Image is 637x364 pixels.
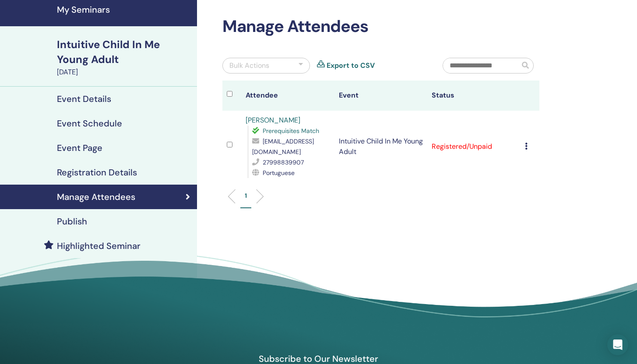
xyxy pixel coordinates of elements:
h4: Highlighted Seminar [57,241,141,251]
p: 1 [245,191,247,200]
h4: Manage Attendees [57,192,135,202]
span: [EMAIL_ADDRESS][DOMAIN_NAME] [252,137,314,156]
th: Status [427,80,521,111]
div: [DATE] [57,67,192,77]
a: Intuitive Child In Me Young Adult[DATE] [52,37,197,77]
span: 27998839907 [263,158,304,166]
td: Intuitive Child In Me Young Adult [334,111,428,182]
h4: Event Schedule [57,118,122,129]
h4: Event Page [57,143,102,153]
th: Event [334,80,428,111]
div: Intuitive Child In Me Young Adult [57,37,192,67]
h4: Publish [57,216,87,227]
th: Attendee [241,80,334,111]
h4: My Seminars [57,4,192,15]
a: [PERSON_NAME] [246,115,300,125]
h4: Registration Details [57,167,137,178]
div: Bulk Actions [229,60,269,71]
span: Portuguese [263,169,295,177]
span: Prerequisites Match [263,127,319,135]
h2: Manage Attendees [222,17,539,37]
div: Open Intercom Messenger [607,334,628,355]
h4: Event Details [57,94,111,104]
a: Export to CSV [327,60,375,71]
